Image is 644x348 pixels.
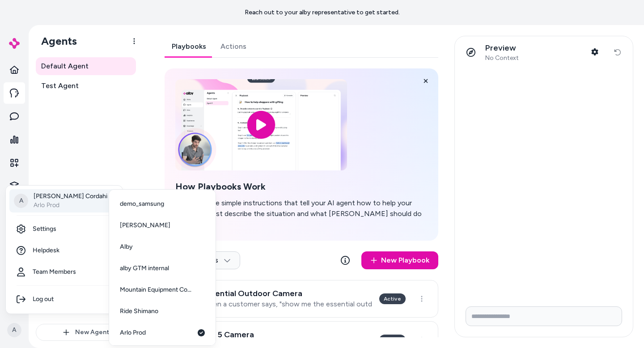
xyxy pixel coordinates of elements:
span: Ride Shimano [120,307,158,316]
span: demo_samsung [120,199,164,208]
span: Helpdesk [33,246,59,255]
span: Arlo Prod [120,328,146,337]
p: Arlo Prod [34,201,107,210]
span: Mountain Equipment Company [120,285,193,294]
p: [PERSON_NAME] Cordahi [34,192,107,201]
span: Alby [120,242,133,251]
a: Team Members [9,261,119,283]
span: [PERSON_NAME] [120,221,170,230]
span: A [14,194,28,208]
a: Settings [9,218,119,240]
div: Log out [9,289,119,310]
span: alby GTM internal [120,264,169,273]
